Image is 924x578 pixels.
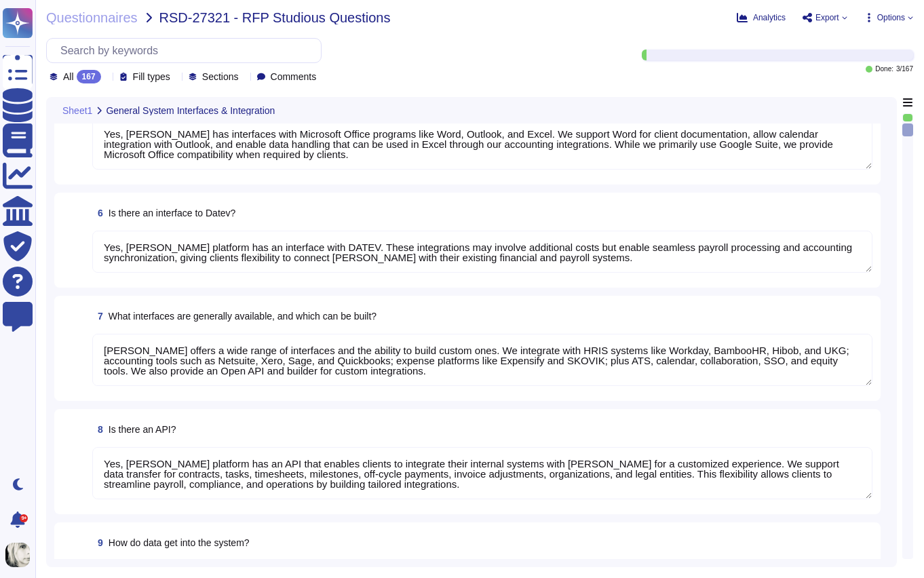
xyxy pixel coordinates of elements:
span: 6 [92,208,103,218]
button: Analytics [737,12,786,23]
span: 9 [92,538,103,547]
span: What interfaces are generally available, and which can be built? [109,311,377,322]
img: user [5,543,30,567]
span: RSD-27321 - RFP Studious Questions [159,11,391,24]
span: Sections [202,72,239,81]
textarea: Yes, [PERSON_NAME] platform has an API that enables clients to integrate their internal systems w... [92,447,872,499]
div: 9+ [20,514,28,522]
span: How do data get into the system? [109,537,250,548]
input: Search by keywords [54,39,321,62]
span: Is there an interface to Datev? [109,208,236,218]
span: 7 [92,311,103,321]
span: Options [877,14,905,22]
span: Questionnaires [46,11,138,24]
textarea: Yes, [PERSON_NAME] has interfaces with Microsoft Office programs like Word, Outlook, and Excel. W... [92,117,872,170]
span: Fill types [133,72,170,81]
span: Comments [271,72,317,81]
textarea: [PERSON_NAME] offers a wide range of interfaces and the ability to build custom ones. We integrat... [92,334,872,386]
span: 8 [92,425,103,434]
div: 167 [77,70,101,83]
span: All [63,72,74,81]
span: Sheet1 [62,106,92,115]
span: 3 / 167 [896,66,913,73]
span: Is there an API? [109,424,176,435]
span: General System Interfaces & Integration [106,106,275,115]
button: user [3,540,39,570]
span: Analytics [753,14,786,22]
textarea: Yes, [PERSON_NAME] platform has an interface with DATEV. These integrations may involve additiona... [92,231,872,273]
span: Done: [875,66,893,73]
span: Export [815,14,839,22]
